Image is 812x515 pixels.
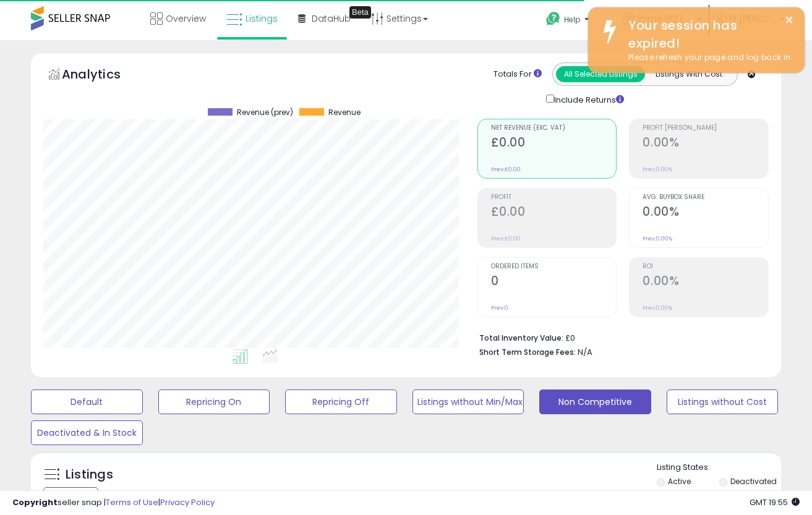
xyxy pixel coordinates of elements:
[166,12,206,25] span: Overview
[730,476,777,487] label: Deactivated
[644,66,733,82] button: Listings With Cost
[285,389,397,414] button: Repricing Off
[491,125,617,132] span: Net Revenue (Exc. VAT)
[668,490,713,500] label: Out of Stock
[43,487,98,499] div: Clear All Filters
[657,462,781,474] p: Listing States:
[491,274,617,291] h2: 0
[536,2,610,40] a: Help
[494,69,542,80] div: Totals For
[412,389,524,414] button: Listings without Min/Max
[491,263,617,270] span: Ordered Items
[491,235,521,242] small: Prev: £0.00
[12,496,58,508] strong: Copyright
[479,333,563,343] b: Total Inventory Value:
[479,347,576,357] b: Short Term Storage Fees:
[643,235,672,242] small: Prev: 0.00%
[564,14,581,25] span: Help
[349,6,371,19] div: Tooltip anchor
[668,476,691,487] label: Active
[643,263,768,270] span: ROI
[106,496,158,508] a: Terms of Use
[784,12,794,28] button: ×
[158,389,270,414] button: Repricing On
[31,389,143,414] button: Default
[619,17,795,52] div: Your session has expired!
[556,66,645,82] button: All Selected Listings
[643,135,768,152] h2: 0.00%
[667,389,779,414] button: Listings without Cost
[539,389,651,414] button: Non Competitive
[578,346,592,358] span: N/A
[491,205,617,221] h2: £0.00
[479,330,759,344] li: £0
[643,125,768,132] span: Profit [PERSON_NAME]
[730,490,764,500] label: Archived
[160,496,215,508] a: Privacy Policy
[12,497,215,509] div: seller snap | |
[237,108,293,117] span: Revenue (prev)
[643,194,768,201] span: Avg. Buybox Share
[62,66,145,86] h5: Analytics
[491,304,508,312] small: Prev: 0
[328,108,361,117] span: Revenue
[643,304,672,312] small: Prev: 0.00%
[31,420,143,445] button: Deactivated & In Stock
[619,52,795,64] div: Please refresh your page and log back in
[537,92,639,106] div: Include Returns
[491,166,521,173] small: Prev: £0.00
[491,194,617,201] span: Profit
[66,466,113,483] h5: Listings
[246,12,278,25] span: Listings
[643,274,768,291] h2: 0.00%
[312,12,351,25] span: DataHub
[643,205,768,221] h2: 0.00%
[545,11,561,27] i: Get Help
[750,496,800,508] span: 2025-10-12 19:55 GMT
[491,135,617,152] h2: £0.00
[643,166,672,173] small: Prev: 0.00%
